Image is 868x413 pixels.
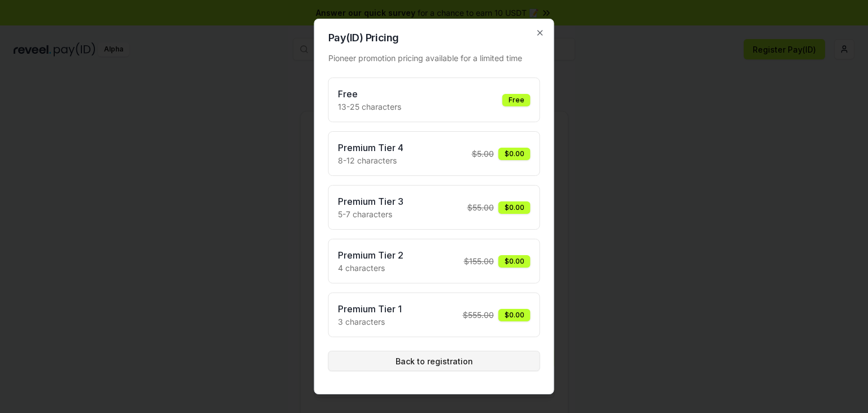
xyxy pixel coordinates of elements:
p: 8-12 characters [338,154,403,166]
div: $0.00 [498,255,531,268]
p: 3 characters [338,316,402,328]
span: $ 555.00 [463,309,494,321]
h3: Premium Tier 4 [338,141,403,154]
span: $ 55.00 [467,201,494,213]
h3: Free [338,87,401,101]
h3: Premium Tier 1 [338,302,402,316]
p: 13-25 characters [338,101,401,113]
h2: Pay(ID) Pricing [328,33,540,43]
p: 4 characters [338,262,403,274]
div: $0.00 [498,148,531,160]
h3: Premium Tier 2 [338,248,403,262]
h3: Premium Tier 3 [338,195,403,208]
div: $0.00 [498,201,531,214]
div: Free [502,94,531,106]
div: $0.00 [498,309,531,321]
span: $ 5.00 [472,148,494,160]
button: Back to registration [328,351,540,371]
div: Pioneer promotion pricing available for a limited time [328,52,540,64]
span: $ 155.00 [464,255,494,267]
p: 5-7 characters [338,208,403,220]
